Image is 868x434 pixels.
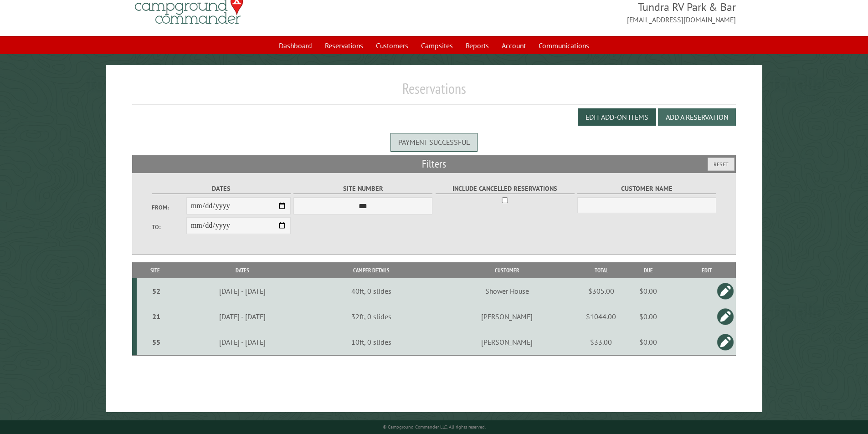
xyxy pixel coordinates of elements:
div: [DATE] - [DATE] [175,337,310,347]
button: Reset [708,158,734,171]
div: [DATE] - [DATE] [175,286,310,296]
td: $33.00 [583,329,619,355]
div: 55 [140,337,172,347]
a: Dashboard [273,37,318,54]
td: 10ft, 0 slides [311,329,431,355]
th: Camper Details [311,262,431,278]
td: $0.00 [619,329,677,355]
a: Reports [460,37,494,54]
small: © Campground Commander LLC. All rights reserved. [383,424,486,430]
th: Dates [174,262,311,278]
label: From: [152,203,186,212]
div: 21 [140,312,172,321]
a: Account [496,37,531,54]
a: Customers [370,37,414,54]
td: Shower House [431,278,583,304]
td: $0.00 [619,304,677,329]
h1: Reservations [132,80,736,105]
label: To: [152,223,186,231]
label: Include Cancelled Reservations [436,184,575,194]
td: 32ft, 0 slides [311,304,431,329]
td: $305.00 [583,278,619,304]
button: Edit Add-on Items [578,108,656,126]
td: [PERSON_NAME] [431,304,583,329]
button: Add a Reservation [658,108,736,126]
a: Communications [533,37,595,54]
div: [DATE] - [DATE] [175,312,310,321]
label: Site Number [293,184,432,194]
td: [PERSON_NAME] [431,329,583,355]
th: Edit [677,262,736,278]
div: Payment successful [390,133,478,151]
label: Dates [152,184,291,194]
td: $0.00 [619,278,677,304]
td: 40ft, 0 slides [311,278,431,304]
a: Campsites [416,37,458,54]
th: Total [583,262,619,278]
label: Customer Name [577,184,716,194]
h2: Filters [132,155,736,173]
th: Customer [431,262,583,278]
div: 52 [140,286,172,296]
td: $1044.00 [583,304,619,329]
th: Site [137,262,174,278]
a: Reservations [319,37,369,54]
th: Due [619,262,677,278]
